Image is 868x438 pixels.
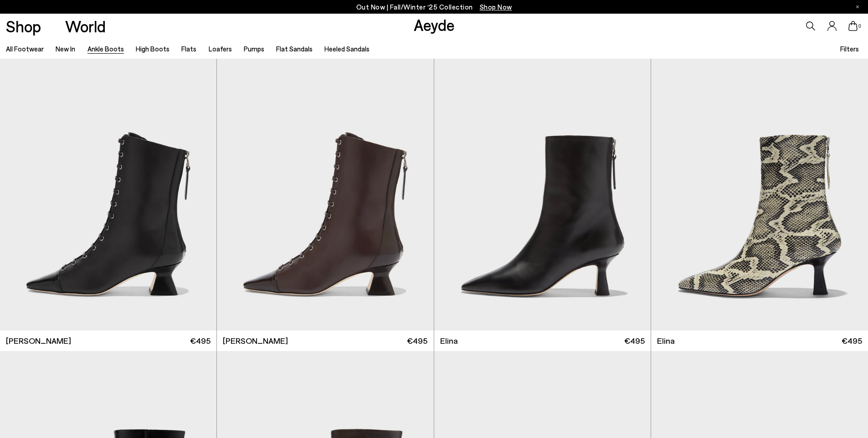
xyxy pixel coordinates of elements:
a: High Boots [136,45,169,53]
a: New In [56,45,75,53]
span: €495 [842,335,862,346]
a: Elina €495 [434,331,651,351]
span: Elina [657,335,675,346]
span: 0 [858,24,862,29]
a: Flat Sandals [276,45,313,53]
img: Gwen Lace-Up Boots [217,59,433,331]
a: Shop [6,18,41,34]
a: Flats [181,45,196,53]
img: Elina Ankle Boots [434,59,651,331]
a: Elina €495 [651,331,868,351]
span: [PERSON_NAME] [6,335,71,346]
span: Elina [440,335,458,346]
a: Loafers [209,45,232,53]
a: Aeyde [414,15,455,34]
span: €495 [624,335,645,346]
span: €495 [407,335,427,346]
a: Pumps [244,45,264,53]
span: €495 [190,335,211,346]
span: Navigate to /collections/new-in [480,3,512,11]
span: Filters [840,45,859,53]
a: Heeled Sandals [324,45,370,53]
a: [PERSON_NAME] €495 [217,331,433,351]
a: 0 [848,21,858,31]
p: Out Now | Fall/Winter ‘25 Collection [356,1,512,13]
img: Elina Ankle Boots [651,59,868,331]
span: [PERSON_NAME] [223,335,288,346]
a: World [65,18,106,34]
a: Ankle Boots [87,45,124,53]
a: All Footwear [6,45,44,53]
